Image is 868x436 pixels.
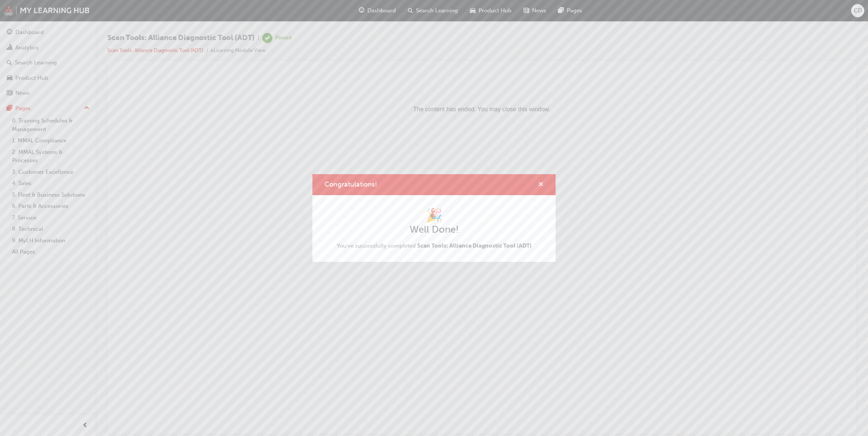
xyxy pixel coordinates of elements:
button: cross-icon [538,180,544,190]
span: Scan Tools: Alliance Diagnostic Tool (ADT) [417,242,532,249]
span: cross-icon [538,182,544,188]
p: The content has ended. You may close this window. [3,6,734,40]
div: Congratulations! [312,174,556,262]
h2: Well Done! [337,224,532,236]
span: You've successfully completed [337,242,532,250]
h1: 🎉 [337,207,532,224]
span: Congratulations! [324,180,377,188]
